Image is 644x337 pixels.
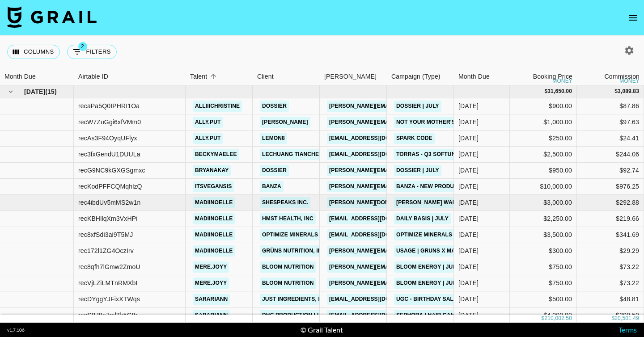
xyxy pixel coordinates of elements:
[7,45,60,59] button: Select columns
[394,245,487,257] a: Usage | Gruns x Madiinoelle
[510,211,577,227] div: $2,250.00
[260,101,289,112] a: Dossier
[7,6,97,28] img: Grail Talent
[327,133,427,144] a: [EMAIL_ADDRESS][DOMAIN_NAME]
[193,278,229,289] a: mere.joyy
[458,134,479,143] div: Jul '25
[458,118,479,126] div: Jul '25
[542,315,545,322] div: $
[327,310,427,321] a: [EMAIL_ADDRESS][DOMAIN_NAME]
[193,181,234,192] a: itsvegansis
[458,166,479,175] div: Jul '25
[327,213,427,224] a: [EMAIL_ADDRESS][DOMAIN_NAME]
[78,262,140,271] div: rec8qfh7lGmw2ZmoU
[186,68,253,85] div: Talent
[510,308,577,324] div: $4,000.00
[510,291,577,308] div: $500.00
[577,179,644,195] div: $976.25
[78,198,141,207] div: rec4ibdUv5mMS2w1n
[78,150,140,159] div: rec3fxGendU1DUULa
[260,181,284,192] a: Banza
[577,259,644,275] div: $73.22
[577,147,644,163] div: $244.06
[260,197,310,208] a: SheSpeaks Inc.
[327,229,427,240] a: [EMAIL_ADDRESS][DOMAIN_NAME]
[394,133,435,144] a: Spark Code
[78,278,137,287] div: recVjLZiLMTnRMXbI
[458,295,479,303] div: Jul '25
[510,275,577,291] div: $750.00
[193,229,235,240] a: madiinoelle
[394,261,462,273] a: Bloom Energy | July
[619,78,640,84] div: money
[533,68,572,85] div: Booking Price
[193,294,230,305] a: sarariann
[510,147,577,163] div: $2,500.00
[577,131,644,147] div: $24.41
[604,68,640,85] div: Commission
[577,227,644,243] div: $341.69
[78,230,133,239] div: rec8xfSdi3ai9T5MJ
[260,261,316,273] a: Bloom Nutrition
[193,165,231,176] a: bryanakay
[387,68,454,85] div: Campaign (Type)
[327,165,473,176] a: [PERSON_NAME][EMAIL_ADDRESS][DOMAIN_NAME]
[577,163,644,179] div: $92.74
[394,149,462,160] a: Torras - Q3 Softune
[193,117,223,128] a: ally.put
[67,45,117,59] button: Show filters
[74,68,186,85] div: Airtable ID
[577,114,644,131] div: $97.63
[193,213,235,224] a: madiinoelle
[510,227,577,243] div: $3,500.00
[458,214,479,223] div: Jul '25
[260,165,289,176] a: Dossier
[458,150,479,159] div: Jul '25
[257,68,274,85] div: Client
[577,308,644,324] div: $390.50
[577,243,644,259] div: $29.29
[510,179,577,195] div: $10,000.00
[260,294,331,305] a: Just Ingredients, Inc.
[618,88,639,95] div: 3,089.83
[577,211,644,227] div: $219.66
[78,118,141,126] div: recW7ZuGgi6xfVMm0
[394,197,523,208] a: [PERSON_NAME] Walmart | Summer Shave
[78,42,87,51] span: 2
[510,131,577,147] div: $250.00
[458,278,479,287] div: Jul '25
[260,245,330,257] a: Grüns Nutrition, Inc.
[327,294,427,305] a: [EMAIL_ADDRESS][DOMAIN_NAME]
[510,163,577,179] div: $950.00
[327,117,519,128] a: [PERSON_NAME][EMAIL_ADDRESS][PERSON_NAME][DOMAIN_NAME]
[458,68,490,85] div: Month Due
[327,278,473,289] a: [PERSON_NAME][EMAIL_ADDRESS][DOMAIN_NAME]
[260,278,316,289] a: Bloom Nutrition
[552,78,572,84] div: money
[45,87,57,96] span: ( 15 )
[394,294,459,305] a: UGC - Birthday Sale
[260,229,320,240] a: Optimize Minerals
[193,245,235,257] a: madiinoelle
[190,68,207,85] div: Talent
[394,101,441,112] a: Dossier | July
[324,68,377,85] div: [PERSON_NAME]
[327,181,519,192] a: [PERSON_NAME][EMAIL_ADDRESS][PERSON_NAME][DOMAIN_NAME]
[458,262,479,271] div: Jul '25
[327,261,473,273] a: [PERSON_NAME][EMAIL_ADDRESS][DOMAIN_NAME]
[24,87,45,96] span: [DATE]
[544,88,547,95] div: $
[78,311,137,320] div: recSBJ8a7mlTk5G8r
[320,68,387,85] div: Booker
[78,246,134,255] div: rec172l1ZG4OczIrv
[260,133,287,144] a: LEMON8
[454,68,510,85] div: Month Due
[207,70,220,83] button: Sort
[619,325,637,334] a: Terms
[391,68,441,85] div: Campaign (Type)
[78,295,140,303] div: recDYggYJFixXTWqs
[327,149,427,160] a: [EMAIL_ADDRESS][DOMAIN_NAME]
[614,88,618,95] div: $
[78,166,145,175] div: recG9NC9kGXGSgmxc
[611,315,614,322] div: $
